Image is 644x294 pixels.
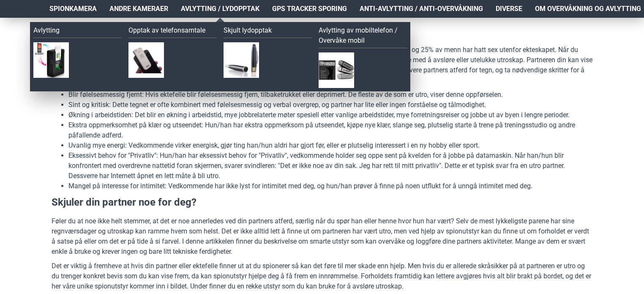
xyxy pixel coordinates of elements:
a: Skjult lydopptak [224,25,312,38]
img: Skjult lydopptak [224,42,259,78]
p: Føler du at noe ikke helt stemmer, at det er noe annerledes ved din partners atferd, særlig når d... [52,216,592,257]
span: Anti-avlytting / Anti-overvåkning [360,4,483,14]
li: Blir følelsesmessig fjernt: Hvis ektefelle blir følelsesmessig fjern, tilbaketrukket eller deprim... [68,90,592,100]
a: Avlytting [33,25,122,38]
span: Avlytting / Lydopptak [181,4,259,14]
li: Ekstra oppmerksomhet på klær og utseendet: Hun/han har ekstra oppmerksom på utseendet, kjøpe nye ... [68,120,592,140]
li: Mangel på interesse for intimitet: Vedkommende har ikke lyst for intimitet med deg, og hun/han pr... [68,181,592,191]
img: Avlytting av mobiltelefon / Overvåke mobil [319,52,354,88]
li: Eksessivt behov for "Privatliv": Hun/han har eksessivt behov for "Privatliv", vedkommende holder ... [68,151,592,181]
li: Økning i arbeidstiden: Det blir en økning i arbeidstid, mye jobbrelaterte møter spesiell etter va... [68,110,592,120]
a: Avlytting av mobiltelefon / Overvåke mobil [319,25,407,48]
span: Diverse [496,4,522,14]
span: Spionkamera [49,4,97,14]
li: Uvanlig mye energi: Vedkommende virker energisk, gjør ting han/hun aldri har gjort før, eller er ... [68,140,592,151]
span: GPS Tracker Sporing [272,4,347,14]
h3: Skjuler din partner noe for deg? [52,195,592,210]
p: Det er viktig å fremheve at hvis din partner eller ektefelle finner ut at du spionerer så kan det... [52,261,592,291]
img: Avlytting [33,42,69,78]
a: Opptak av telefonsamtale [128,25,217,38]
span: Andre kameraer [109,4,168,14]
span: Om overvåkning og avlytting [535,4,641,14]
img: Opptak av telefonsamtale [128,42,164,78]
li: Sint og kritisk: Dette tegnet er ofte kombinert med følelsesmessig og verbal overgrep, og partner... [68,100,592,110]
